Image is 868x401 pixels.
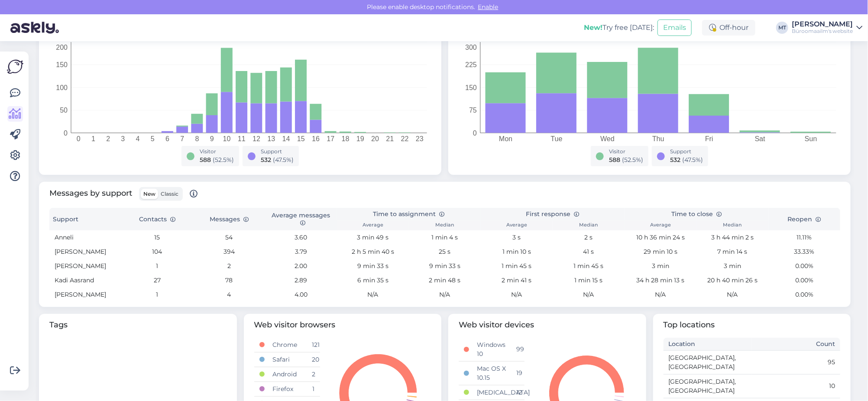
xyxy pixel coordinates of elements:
[267,338,307,352] td: Chrome
[512,338,525,362] td: 99
[584,23,602,32] b: New!
[609,156,620,164] span: 588
[56,84,68,91] tspan: 100
[670,148,703,155] div: Support
[622,156,643,164] span: ( 52.5 %)
[792,21,853,28] div: [PERSON_NAME]
[481,273,553,288] td: 2 min 41 s
[805,135,817,142] tspan: Sun
[371,135,379,142] tspan: 20
[481,230,553,245] td: 3 s
[409,259,481,273] td: 9 min 33 s
[625,273,696,288] td: 34 h 28 min 13 s
[282,135,290,142] tspan: 14
[499,135,512,142] tspan: Mon
[696,259,768,273] td: 3 min
[193,245,265,259] td: 394
[553,273,625,288] td: 1 min 15 s
[465,44,477,51] tspan: 300
[327,135,334,142] tspan: 17
[664,338,752,351] th: Location
[307,382,320,396] td: 1
[49,319,227,331] span: Tags
[702,20,755,36] div: Off-hour
[481,288,553,302] td: N/A
[151,135,155,142] tspan: 5
[768,230,840,245] td: 11.11%
[625,230,696,245] td: 10 h 36 min 24 s
[210,135,214,142] tspan: 9
[476,3,501,11] span: Enable
[625,220,696,230] th: Average
[193,208,265,230] th: Messages
[768,208,840,230] th: Reopen
[696,273,768,288] td: 20 h 40 min 26 s
[307,352,320,367] td: 20
[670,156,680,164] span: 532
[512,361,525,385] td: 19
[200,148,234,155] div: Visitor
[768,288,840,302] td: 0.00%
[696,288,768,302] td: N/A
[752,374,840,398] td: 10
[752,350,840,374] td: 95
[652,135,664,142] tspan: Thu
[60,107,68,114] tspan: 50
[481,259,553,273] td: 1 min 45 s
[49,245,121,259] td: [PERSON_NAME]
[664,350,752,374] td: [GEOGRAPHIC_DATA], [GEOGRAPHIC_DATA]
[553,245,625,259] td: 41 s
[307,367,320,382] td: 2
[161,191,178,197] span: Classic
[625,259,696,273] td: 3 min
[106,135,110,142] tspan: 2
[337,208,481,220] th: Time to assignment
[342,135,350,142] tspan: 18
[696,245,768,259] td: 7 min 14 s
[696,230,768,245] td: 3 h 44 min 2 s
[625,288,696,302] td: N/A
[307,338,320,352] td: 121
[265,208,337,230] th: Average messages
[337,288,409,302] td: N/A
[121,230,193,245] td: 15
[792,21,863,35] a: [PERSON_NAME]Büroomaailm's website
[409,230,481,245] td: 1 min 4 s
[223,135,231,142] tspan: 10
[253,135,260,142] tspan: 12
[465,84,477,91] tspan: 150
[193,230,265,245] td: 54
[195,135,199,142] tspan: 8
[267,367,307,382] td: Android
[472,361,511,385] td: Mac OS X 10.15
[180,135,184,142] tspan: 7
[7,58,23,75] img: Askly Logo
[56,44,68,51] tspan: 200
[657,19,692,36] button: Emails
[49,208,121,230] th: Support
[409,273,481,288] td: 2 min 48 s
[49,288,121,302] td: [PERSON_NAME]
[409,220,481,230] th: Median
[337,230,409,245] td: 3 min 49 s
[696,220,768,230] th: Median
[768,273,840,288] td: 0.00%
[143,191,155,197] span: New
[553,230,625,245] td: 2 s
[409,245,481,259] td: 25 s
[337,245,409,259] td: 2 h 5 min 40 s
[121,208,193,230] th: Contacts
[238,135,246,142] tspan: 11
[121,273,193,288] td: 27
[265,259,337,273] td: 2.00
[469,107,477,114] tspan: 75
[261,156,271,164] span: 532
[265,273,337,288] td: 2.89
[481,220,553,230] th: Average
[267,135,275,142] tspan: 13
[776,22,788,34] div: MT
[551,135,563,142] tspan: Tue
[254,319,431,331] span: Web visitor browsers
[356,135,364,142] tspan: 19
[459,319,636,331] span: Web visitor devices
